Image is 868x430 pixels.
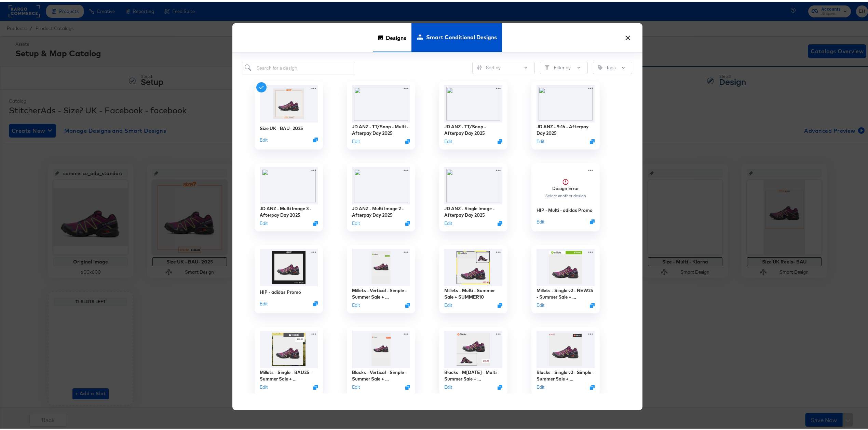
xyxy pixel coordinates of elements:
[545,192,586,197] div: Select another design
[255,325,323,393] div: Millets - Single - BAU25 - Summer Sale + SUMMER10EditDuplicate
[352,122,410,134] div: JD ANZ - TT/Snap - Multi - Afterpay Day 2025
[260,287,301,293] div: HIP - adidas Promo
[593,60,632,72] button: TagTags
[405,137,410,142] svg: Duplicate
[439,161,507,230] div: JD ANZ - Single Image - Afterpay Day 2025EditDuplicate
[537,205,593,212] div: HIP - Multi - adidas Promo
[347,243,415,312] div: Millets - Vertical - Simple - Summer Sale + SUMMER10EditDuplicate
[531,161,600,230] div: Design ErrorSelect another designHIP - Multi - adidas PromoEditDuplicate
[444,368,502,380] div: Blacks - M[DATE] - Multi - Summer Sale + SUMMER10
[444,300,452,307] button: Edit
[313,219,318,224] svg: Duplicate
[260,218,268,225] button: Edit
[260,382,268,389] button: Edit
[537,217,544,223] button: Edit
[260,368,318,380] div: Millets - Single - BAU25 - Summer Sale + SUMMER10
[537,329,595,367] img: KMkVQYhitwZj7FaCtX13Ew.jpg
[426,20,497,51] span: Smart Conditional Designs
[444,204,502,216] div: JD ANZ - Single Image - Afterpay Day 2025
[537,83,595,121] img: l_text:GothamBold.otf_36_center_line_spa
[352,204,410,216] div: JD ANZ - Multi Image 2 - Afterpay Day 2025
[313,136,318,141] svg: Duplicate
[243,60,355,73] input: Search for a design
[531,80,600,148] div: JD ANZ - 9:16 - Afterpay Day 2025EditDuplicate
[531,325,600,393] div: Blacks - Single v2 - Simple - Summer Sale + SUMMER10EditDuplicate
[477,63,482,68] svg: Sliders
[444,329,502,367] img: qVEtzAANvy8p8DZu4Bi4FA.jpg
[472,60,535,72] button: SlidersSort by
[352,300,360,307] button: Edit
[439,80,507,148] div: JD ANZ - TT/Snap - Afterpay Day 2025EditDuplicate
[444,122,502,134] div: JD ANZ - TT/Snap - Afterpay Day 2025
[352,165,410,203] img: e_colorize%2Cco_rg
[444,137,452,143] button: Edit
[260,165,318,203] img: l_artefacts:Xk3ZxyV80FKj36ickzci6w%2Cw_286
[260,123,303,130] div: Size UK - BAU- 2025
[260,83,318,121] img: JvYMAmaWogQToGsNPZycgg.jpg
[590,218,595,223] svg: Duplicate
[537,382,544,389] button: Edit
[590,301,595,306] svg: Duplicate
[531,243,600,312] div: Millets - Single v2 - NEW25 - Summer Sale + SUMMER10EditDuplicate
[352,286,410,298] div: Millets - Vertical - Simple - Summer Sale + SUMMER10
[255,161,323,230] div: JD ANZ - Multi Image 3 - Afterpay Day 2025EditDuplicate
[498,219,502,224] button: Duplicate
[439,243,507,312] div: Millets - Multi - Summer Sale + SUMMER10EditDuplicate
[386,21,406,51] span: Designs
[405,383,410,388] svg: Duplicate
[352,329,410,367] img: o0c01AiE8zy9KMupaxd_dg.jpg
[537,286,595,298] div: Millets - Single v2 - NEW25 - Summer Sale + SUMMER10
[444,165,502,203] img: l_
[313,300,318,304] svg: Duplicate
[537,300,544,307] button: Edit
[347,161,415,230] div: JD ANZ - Multi Image 2 - Afterpay Day 2025EditDuplicate
[498,137,502,142] svg: Duplicate
[545,63,550,68] svg: Filter
[537,247,595,285] img: jSqBM0Ndssde7tjgNM18-w.jpg
[260,299,268,305] button: Edit
[352,83,410,121] img: l_fetch:aHR0cHM6Ly9jZG4ubWVkaWEuYW1wbGllbmNlLm5ldC9pL2pwbC9zel83MTEyODJfYj93aWQ9NzUwJmhlaT0xMzMzJ...
[260,329,318,367] img: sQnDyg4XDStaMOcowIOKsw.jpg
[405,219,410,224] svg: Duplicate
[444,83,502,121] img: l_text:GothamBold.otf_36_center_line_sp
[540,60,588,72] button: FilterFilter by
[537,368,595,380] div: Blacks - Single v2 - Simple - Summer Sale + SUMMER10
[444,382,452,389] button: Edit
[598,63,602,68] svg: Tag
[255,80,323,148] div: Size UK - BAU- 2025EditDuplicate
[439,325,507,393] div: Blacks - M[DATE] - Multi - Summer Sale + SUMMER10EditDuplicate
[405,301,410,306] svg: Duplicate
[313,383,318,388] svg: Duplicate
[352,137,360,143] button: Edit
[352,247,410,285] img: TC7LQAmo1y8IBVgXneZVDA.jpg
[347,325,415,393] div: Blacks - Vertical - Simple - Summer Sale + SUMMER10EditDuplicate
[537,137,544,143] button: Edit
[260,247,318,285] img: cJEnc0FAHSKy2-hiQPQ5eQ.jpg
[352,382,360,389] button: Edit
[590,383,595,388] svg: Duplicate
[260,135,268,141] button: Edit
[444,286,502,298] div: Millets - Multi - Summer Sale + SUMMER10
[255,243,323,312] div: HIP - adidas PromoEditDuplicate
[444,247,502,285] img: gUSf_VCuA19QJRi7U7E3tg.jpg
[347,80,415,148] div: JD ANZ - TT/Snap - Multi - Afterpay Day 2025EditDuplicate
[498,301,502,306] svg: Duplicate
[352,368,410,380] div: Blacks - Vertical - Simple - Summer Sale + SUMMER10
[260,204,318,216] div: JD ANZ - Multi Image 3 - Afterpay Day 2025
[352,218,360,225] button: Edit
[590,137,595,142] svg: Duplicate
[498,383,502,388] svg: Duplicate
